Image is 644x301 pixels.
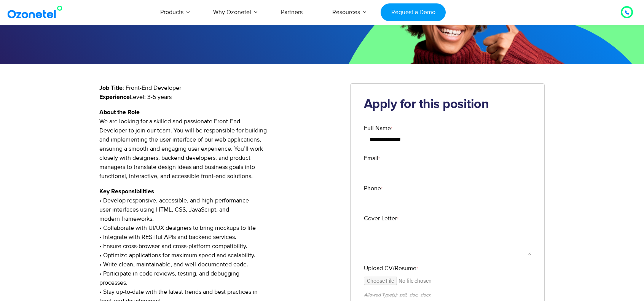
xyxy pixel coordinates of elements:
strong: Key Responsibilities [99,188,154,194]
label: Upload CV/Resume [364,264,531,273]
p: We are looking for a skilled and passionate Front-End Developer to join our team. You will be res... [99,108,339,181]
label: Cover Letter [364,214,531,223]
label: Email [364,154,531,163]
small: Allowed Type(s): .pdf, .doc, .docx [364,292,430,298]
a: Request a Demo [381,3,446,21]
strong: Job Title [99,85,123,91]
h2: Apply for this position [364,97,531,112]
label: Full Name [364,124,531,133]
label: Phone [364,184,531,193]
strong: About the Role [99,109,140,115]
p: : Front-End Developer Level: 3-5 years [99,83,339,102]
strong: Experience [99,94,130,100]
